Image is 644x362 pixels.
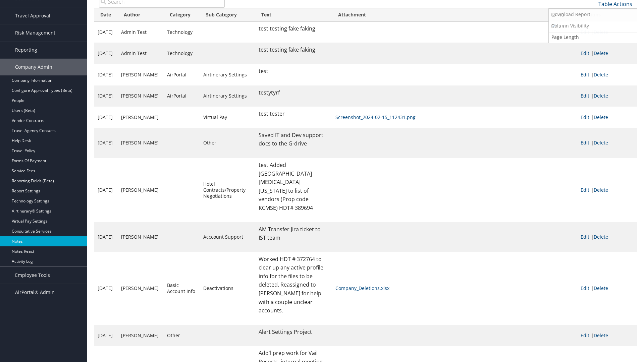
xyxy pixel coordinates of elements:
a: Download Report [549,9,637,20]
a: 10 [549,9,637,21]
span: Risk Management [15,24,55,41]
span: Company Admin [15,59,52,75]
span: Reporting [15,42,37,58]
a: 25 [549,21,637,32]
span: Travel Approval [15,7,50,24]
span: Employee Tools [15,267,50,284]
span: AirPortal® Admin [15,284,55,301]
a: Page Length [549,32,637,43]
